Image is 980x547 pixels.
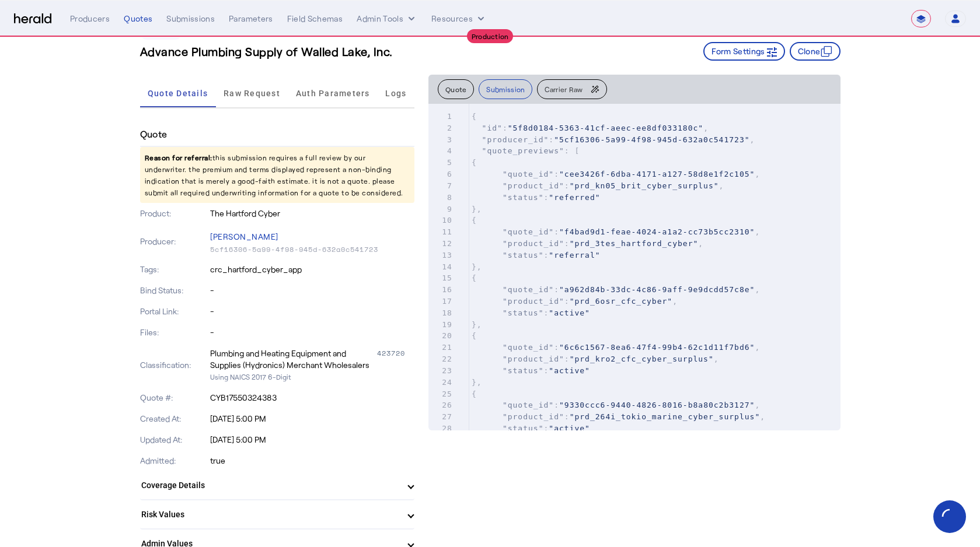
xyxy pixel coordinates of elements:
span: "quote_previews" [482,146,564,155]
p: [DATE] 5:00 PM [210,434,414,446]
span: "a962d84b-33dc-4c86-9aff-9e9dcdd57c8e" [559,285,755,294]
div: 10 [428,215,454,226]
span: "status" [503,251,544,260]
p: Using NAICS 2017 6-Digit [210,371,414,383]
span: "f4bad9d1-feae-4024-a1a2-cc73b5cc2310" [559,227,755,236]
span: "active" [549,366,590,375]
div: 8 [428,192,454,204]
p: Classification: [140,359,208,371]
mat-panel-title: Risk Values [141,509,399,521]
span: : , [472,343,760,352]
button: Clone [790,42,841,61]
span: "prd_kn05_brit_cyber_surplus" [570,181,719,190]
div: Producers [70,13,110,24]
span: : , [472,401,760,409]
button: Carrier Raw [537,79,606,99]
span: : , [472,135,755,144]
span: "5cf16306-5a99-4f98-945d-632a0c541723" [554,135,749,144]
span: : , [472,124,709,132]
span: }, [472,378,482,387]
p: true [210,455,414,467]
span: "quote_id" [503,343,554,352]
div: 20 [428,330,454,342]
span: }, [472,262,482,271]
span: "status" [503,424,544,433]
div: 2 [428,122,454,134]
span: : , [472,181,724,190]
p: - [210,306,414,317]
p: this submission requires a full review by our underwriter. the premium and terms displayed repres... [140,147,414,203]
span: "referral" [549,251,600,260]
div: 7 [428,180,454,192]
div: 17 [428,296,454,307]
div: 11 [428,226,454,238]
span: : , [472,297,678,306]
div: 28 [428,423,454,434]
div: 14 [428,261,454,273]
div: 1 [428,111,454,122]
span: "prd_6osr_cfc_cyber" [570,297,673,306]
span: }, [472,205,482,213]
herald-code-block: quote [428,104,841,430]
p: Quote #: [140,392,208,404]
p: [PERSON_NAME] [210,229,414,245]
div: 12 [428,238,454,250]
div: Parameters [229,13,273,24]
p: - [210,285,414,296]
div: Plumbing and Heating Equipment and Supplies (Hydronics) Merchant Wholesalers [210,348,375,371]
p: 5cf16306-5a99-4f98-945d-632a0c541723 [210,245,414,254]
div: 15 [428,272,454,284]
span: : [472,308,590,317]
span: : [ [472,146,580,155]
span: : [472,424,590,433]
div: Field Schemas [287,13,343,24]
div: 25 [428,388,454,400]
span: Raw Request [224,89,280,97]
div: 22 [428,353,454,365]
span: : [472,251,601,260]
p: crc_hartford_cyber_app [210,264,414,275]
p: The Hartford Cyber [210,208,414,219]
span: : , [472,170,760,178]
span: "9330ccc6-9440-4826-8016-b8a80c2b3127" [559,401,755,409]
span: "quote_id" [503,401,554,409]
span: { [472,158,477,167]
div: 18 [428,307,454,319]
p: Producer: [140,236,208,247]
mat-expansion-panel-header: Coverage Details [140,471,414,499]
span: "product_id" [503,412,564,421]
span: "producer_id" [482,135,549,144]
p: Product: [140,208,208,219]
mat-expansion-panel-header: Risk Values [140,500,414,528]
div: 9 [428,204,454,215]
span: }, [472,320,482,329]
p: CYB17550324383 [210,392,414,404]
span: "prd_kro2_cfc_cyber_surplus" [570,355,714,363]
span: "quote_id" [503,227,554,236]
mat-panel-title: Coverage Details [141,479,399,492]
div: Submissions [166,13,215,24]
button: Form Settings [703,42,785,61]
p: Bind Status: [140,285,208,296]
span: "active" [549,424,590,433]
span: { [472,216,477,225]
div: 21 [428,342,454,353]
span: Logs [385,89,406,97]
span: : , [472,355,719,363]
span: { [472,331,477,340]
span: Reason for referral: [145,153,212,162]
span: "quote_id" [503,170,554,178]
div: 4 [428,145,454,157]
button: Quote [438,79,475,99]
span: Auth Parameters [296,89,370,97]
p: Admitted: [140,455,208,467]
div: 13 [428,250,454,261]
span: : , [472,285,760,294]
div: 6 [428,169,454,180]
span: "status" [503,366,544,375]
img: Herald Logo [14,13,51,24]
span: : [472,193,601,202]
div: Quotes [124,13,152,24]
span: { [472,112,477,121]
button: internal dropdown menu [357,13,417,24]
